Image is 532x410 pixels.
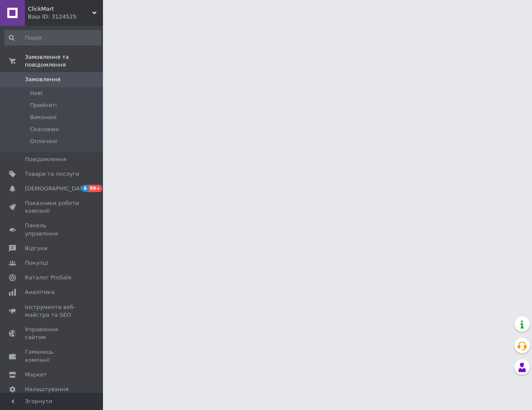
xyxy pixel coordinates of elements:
span: 99+ [88,185,103,192]
span: Каталог ProSale [25,274,71,281]
span: Відгуки [25,245,47,252]
span: [DEMOGRAPHIC_DATA] [25,185,88,193]
span: ClickMart [28,5,92,13]
span: Гаманець компанії [25,348,79,364]
span: Аналітика [25,288,54,296]
span: Інструменти веб-майстра та SEO [25,303,79,319]
div: Ваш ID: 3124525 [28,13,103,21]
span: Налаштування [25,386,69,393]
span: Маркет [25,371,47,379]
span: Замовлення [25,76,60,83]
input: Пошук [4,30,101,46]
span: Прийняті [30,101,57,109]
span: Панель управління [25,222,79,237]
span: 6 [82,185,88,192]
span: Замовлення та повідомлення [25,53,103,69]
span: Скасовані [30,125,59,133]
span: Оплачені [30,138,57,145]
span: Показники роботи компанії [25,199,79,215]
span: Нові [30,89,42,97]
span: Товари та послуги [25,170,79,178]
span: Виконані [30,113,57,121]
span: Повідомлення [25,156,66,163]
span: Управління сайтом [25,326,79,341]
span: Покупці [25,259,48,267]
